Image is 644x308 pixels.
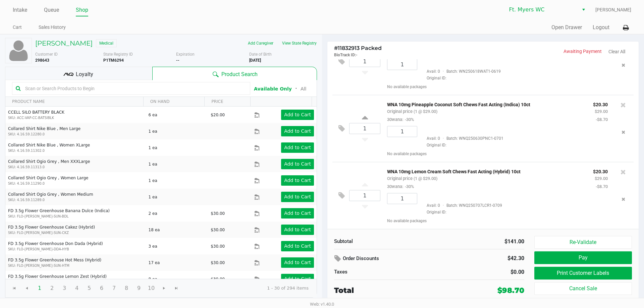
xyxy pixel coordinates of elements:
[8,165,143,170] p: SKU: 4.16.59.11313.0
[281,208,314,219] button: Add to Cart
[387,176,437,181] small: Original price (1 @ $29.00)
[46,282,58,295] span: Page 2
[403,117,414,122] span: -30%
[95,282,108,295] span: Page 6
[5,139,146,156] td: Collared Shirt Nike Blue , Women XLarge
[83,282,96,295] span: Page 5
[204,97,250,107] th: PRICE
[596,117,608,122] small: -$8.70
[284,260,311,265] app-button-loader: Add to Cart
[281,142,314,153] button: Add to Cart
[387,100,583,107] p: WNA 10mg Pineapple Coconut Soft Chews Fast Acting (Indica) 10ct
[22,83,247,94] input: Scan or Search Products to Begin
[13,23,22,32] a: Cart
[249,52,272,57] span: Date of Birth
[8,214,143,219] p: SKU: FLO-[PERSON_NAME]-SUN-BDL
[244,38,278,49] button: Add Caregiver
[284,194,311,199] app-button-loader: Add to Cart
[387,109,437,114] small: Original price (1 @ $29.00)
[593,100,608,107] p: $20.30
[534,236,632,249] button: Re-Validate
[5,172,146,189] td: Collared Shirt Ogio Grey , Women Large
[440,203,446,208] span: ·
[497,285,524,296] div: $98.70
[174,286,179,291] span: Go to the last page
[595,109,608,114] small: $29.00
[334,45,338,51] span: #
[593,23,609,32] button: Logout
[13,5,27,15] a: Intake
[24,286,30,291] span: Go to the previous page
[534,251,632,264] button: Pay
[176,58,179,63] b: --
[146,254,208,271] td: 17 ea
[211,260,225,265] span: $30.00
[403,184,414,189] span: -30%
[387,167,583,174] p: WNA 10mg Lemon Cream Soft Chews Fast Acting (Hybrid) 10ct
[387,84,629,90] div: No available packages
[334,285,454,296] div: Total
[440,136,446,141] span: ·
[387,117,414,122] small: 30wana:
[5,205,146,222] td: FD 3.5g Flower Greenhouse Banana Dulce (Indica)
[310,302,334,307] span: Web: v1.40.0
[387,184,414,189] small: 30wana:
[356,53,358,57] span: -
[8,115,143,120] p: SKU: ACC-VAP-CC-BATSIBLK
[76,70,93,78] span: Loyalty
[284,243,311,249] app-button-loader: Add to Cart
[281,159,314,169] button: Add to Cart
[35,39,93,47] h5: [PERSON_NAME]
[593,167,608,174] p: $20.30
[468,253,524,264] div: $42.30
[551,23,582,32] button: Open Drawer
[211,244,225,249] span: $30.00
[434,268,525,276] div: $0.00
[58,282,71,295] span: Page 3
[5,222,146,238] td: FD 3.5g Flower Greenhouse Cakez (Hybrid)
[619,193,628,205] button: Remove the package from the orderLine
[334,53,356,57] span: BioTrack ID:
[211,228,225,232] span: $30.00
[103,58,124,63] b: P1TM6294
[619,126,628,138] button: Remove the package from the orderLine
[120,282,133,295] span: Page 8
[20,282,33,295] span: Go to the previous page
[44,5,59,15] a: Queue
[334,253,458,265] div: Order Discounts
[281,175,314,186] button: Add to Cart
[534,282,632,295] button: Cancel Sale
[146,172,208,189] td: 1 ea
[595,6,631,13] span: [PERSON_NAME]
[434,238,525,246] div: $141.00
[284,145,311,150] app-button-loader: Add to Cart
[284,161,311,167] app-button-loader: Add to Cart
[146,222,208,238] td: 18 ea
[146,156,208,172] td: 1 ea
[292,85,301,92] span: ᛫
[5,97,317,279] div: Data table
[103,52,133,57] span: State Registry ID
[440,69,446,74] span: ·
[176,52,195,57] span: Expiration
[5,189,146,205] td: Collared Shirt Ogio Grey , Women Medium
[534,267,632,280] button: Print Customer Labels
[221,70,258,78] span: Product Search
[249,58,261,63] b: [DATE]
[143,97,205,107] th: ON HAND
[161,286,167,291] span: Go to the next page
[422,69,501,74] span: Avail: 0 Batch: WN250618WAT1-0619
[579,4,588,16] button: Select
[5,271,146,287] td: FD 3.5g Flower Greenhouse Lemon Zest (Hybrid)
[188,285,309,292] kendo-pager-info: 1 - 30 of 294 items
[5,238,146,254] td: FD 3.5g Flower Greenhouse Don Dada (Hybrid)
[5,156,146,172] td: Collared Shirt Ogio Grey , Men XXXLarge
[284,178,311,183] app-button-loader: Add to Cart
[146,238,208,254] td: 3 ea
[8,282,21,295] span: Go to the first page
[422,75,608,81] span: Original ID:
[8,148,143,153] p: SKU: 4.16.59.11302.0
[211,277,225,282] span: $30.00
[619,59,628,71] button: Remove the package from the orderLine
[146,189,208,205] td: 1 ea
